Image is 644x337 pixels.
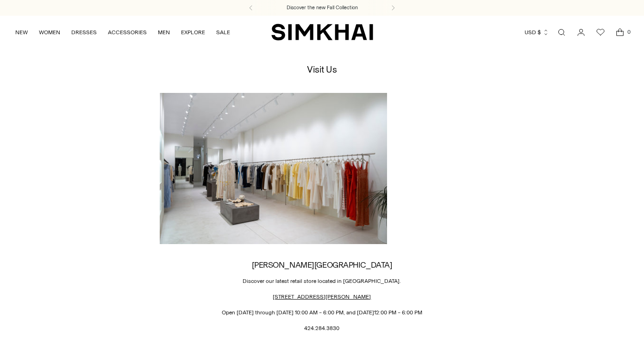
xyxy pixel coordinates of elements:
h1: Visit Us [307,64,337,74]
a: EXPLORE [181,22,205,43]
a: Discover the new Fall Collection [287,4,358,12]
a: SALE [216,22,230,43]
button: USD $ [525,22,549,43]
h2: [PERSON_NAME][GEOGRAPHIC_DATA] [160,260,484,269]
span: 12:00 PM – 6:00 PM [374,309,422,316]
a: Wishlist [591,23,610,42]
a: ACCESSORIES [108,22,147,43]
span: 0 [625,28,633,36]
a: MEN [158,22,170,43]
a: [STREET_ADDRESS][PERSON_NAME] [273,294,371,300]
a: DRESSES [71,22,97,43]
a: SIMKHAI [271,23,373,41]
a: Go to the account page [572,23,590,42]
a: NEW [15,22,28,43]
p: Discover our latest retail store located in [GEOGRAPHIC_DATA]. [160,277,484,285]
p: Open [DATE] through [DATE] 10:00 AM – 6:00 PM, and [DATE] [160,308,484,317]
a: WOMEN [39,22,60,43]
p: 424.284.3830 [160,324,484,332]
a: Open cart modal [611,23,629,42]
a: Open search modal [552,23,571,42]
